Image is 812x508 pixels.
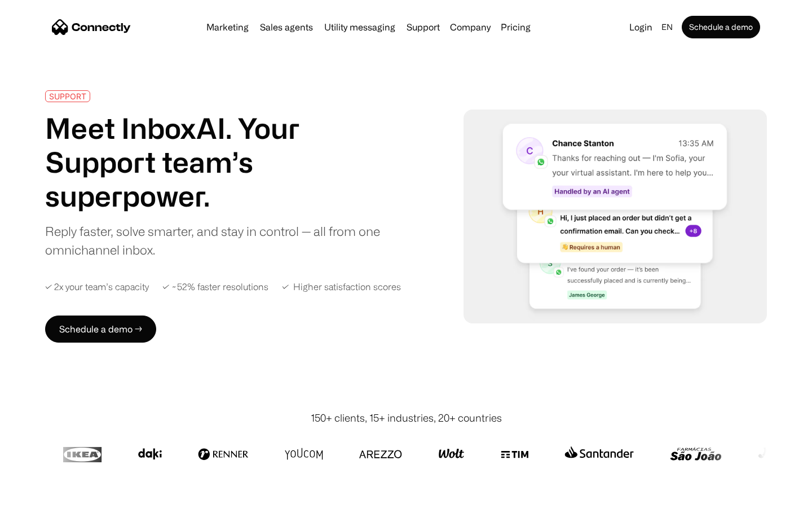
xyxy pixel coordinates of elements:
[682,16,760,38] a: Schedule a demo
[45,222,388,259] div: Reply faster, solve smarter, and stay in control — all from one omnichannel inbox.
[49,92,86,100] div: SUPPORT
[282,282,401,292] div: ✓ Higher satisfaction scores
[255,23,317,32] a: Sales agents
[45,282,149,292] div: ✓ 2x your team’s capacity
[402,23,444,32] a: Support
[311,410,502,426] div: 150+ clients, 15+ industries, 20+ countries
[496,23,535,32] a: Pricing
[23,488,68,504] ul: Language list
[11,487,68,504] aside: Language selected: English
[625,19,657,35] a: Login
[202,23,253,32] a: Marketing
[45,316,156,343] a: Schedule a demo →
[450,19,491,35] div: Company
[162,282,268,292] div: ✓ ~52% faster resolutions
[45,111,388,213] h1: Meet InboxAI. Your Support team’s superpower.
[661,19,673,35] div: en
[320,23,400,32] a: Utility messaging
